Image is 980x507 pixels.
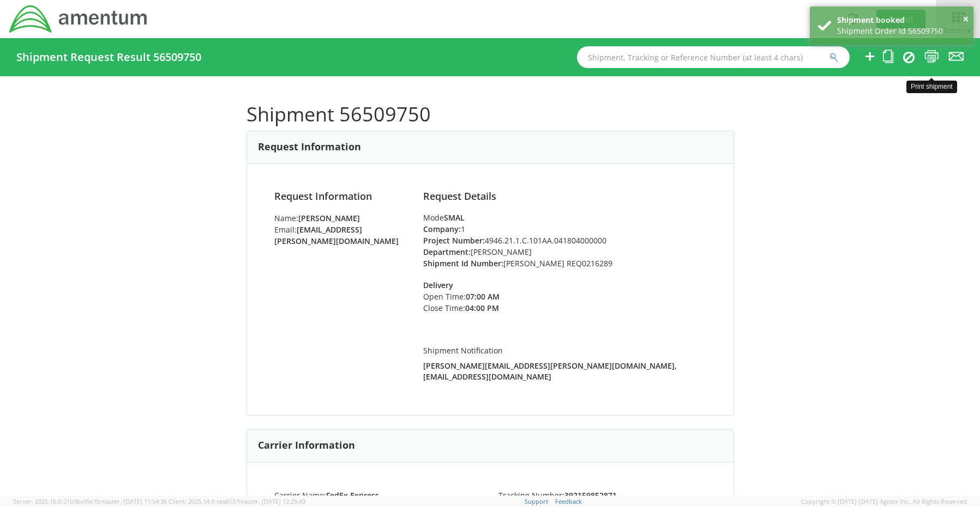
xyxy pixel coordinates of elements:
[906,81,957,93] div: Print shipment
[258,142,361,152] h3: Request Information
[555,497,582,505] a: Feedback
[423,361,677,382] strong: [PERSON_NAME][EMAIL_ADDRESS][PERSON_NAME][DOMAIN_NAME], [EMAIL_ADDRESS][DOMAIN_NAME]
[423,258,503,268] strong: Shipment Id Number:
[169,497,305,505] span: Client: 2025.14.0-cea8157
[837,15,965,26] div: Shipment booked
[444,212,465,223] strong: SMAL
[423,191,706,202] h4: Request Details
[423,246,706,258] li: [PERSON_NAME]
[423,280,453,290] strong: Delivery
[963,11,969,27] button: ×
[274,212,407,224] li: Name:
[13,497,167,505] span: Server: 2025.16.0-21b0bc45e7b
[801,497,967,506] span: Copyright © [DATE]-[DATE] Agistix Inc., All Rights Reserved
[423,235,706,246] li: 4946.21.1.C.101AA.041804000000
[525,497,548,505] a: Support
[423,247,471,257] strong: Department:
[466,291,500,302] strong: 07:00 AM
[274,224,399,246] strong: [EMAIL_ADDRESS][PERSON_NAME][DOMAIN_NAME]
[423,258,706,269] li: [PERSON_NAME] REQ0216289
[423,223,706,235] li: 1
[490,490,714,501] li: Tracking Number:
[100,497,167,505] span: master, [DATE] 11:54:36
[258,440,355,451] h3: Carrier Information
[465,303,499,313] strong: 04:00 PM
[16,51,201,63] h4: Shipment Request Result 56509750
[8,4,149,34] img: dyn-intl-logo-049831509241104b2a82.png
[423,291,533,302] li: Open Time:
[274,191,407,202] h4: Request Information
[274,224,407,247] li: Email:
[326,490,379,500] strong: FedEx Express
[564,490,617,500] strong: 392159852871
[423,235,485,246] strong: Project Number:
[246,103,734,125] h1: Shipment 56509750
[423,346,706,355] h5: Shipment Notification
[577,46,850,68] input: Shipment, Tracking or Reference Number (at least 4 chars)
[423,302,533,314] li: Close Time:
[837,26,965,36] div: Shipment Order Id 56509750
[423,212,706,223] div: Mode
[239,497,305,505] span: master, [DATE] 12:25:43
[298,213,360,223] strong: [PERSON_NAME]
[266,490,490,501] li: Carrier Name:
[423,224,461,234] strong: Company:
